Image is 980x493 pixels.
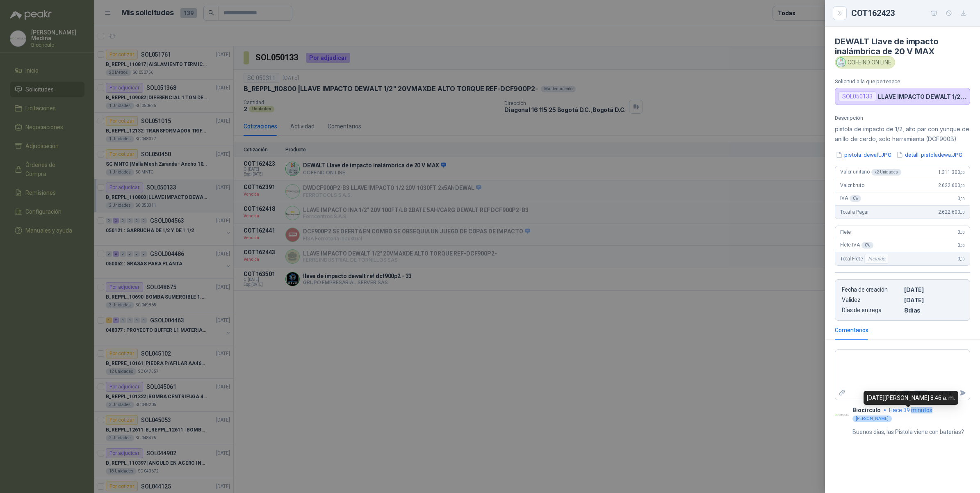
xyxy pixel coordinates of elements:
[938,209,965,215] span: 2.622.600
[840,169,901,176] span: Valor unitario
[861,242,873,249] div: 0 %
[878,93,966,100] p: LLAVE IMPACTO DEWALT 1/2" 20VMAXDE ALTO TORQUE REF-DCF900P2-
[960,183,965,188] span: ,00
[842,286,901,293] p: Fecha de creación
[840,229,851,235] span: Flete
[957,196,965,201] span: 0
[960,243,965,248] span: ,00
[849,386,957,400] p: Pulsa + para enviar
[938,183,965,188] span: 2.622.600
[852,415,892,422] div: [PERSON_NAME]
[960,230,965,235] span: ,00
[840,195,861,202] span: IVA
[957,242,965,248] span: 0
[851,7,970,20] div: COT162423
[960,170,965,175] span: ,00
[956,386,970,400] button: Enviar
[840,183,864,188] span: Valor bruto
[896,151,963,159] button: detall_pistoladewa.JPG
[960,196,965,201] span: ,00
[840,209,869,215] span: Total a Pagar
[850,195,861,202] div: 0 %
[904,286,963,293] p: [DATE]
[835,326,868,335] div: Comentarios
[840,254,891,264] span: Total Flete
[836,58,846,67] img: Company Logo
[839,91,876,101] div: SOL050133
[835,124,970,144] p: pistola de impacto de 1/2, alto par con yunque de anillo de cerdo, solo herramienta (DCF900B)
[835,37,970,56] h4: DEWALT Llave de impacto inalámbrica de 20 V MAX
[889,407,932,413] span: hace 39 minutos
[914,390,928,396] span: ENTER
[960,257,965,261] span: ,00
[904,297,963,304] p: [DATE]
[835,56,895,68] div: COFEIND ON LINE
[835,151,892,159] button: pistola_dewalt.JPG
[852,407,881,413] p: Biocirculo
[842,307,901,314] p: Días de entrega
[840,242,873,249] span: Flete IVA
[864,391,958,405] div: [DATE][PERSON_NAME] 8:46 a. m.
[835,408,849,422] img: Company Logo
[960,210,965,215] span: ,00
[957,256,965,262] span: 0
[902,390,911,396] span: Ctrl
[852,427,964,436] p: Buenos días, las Pistola viene con baterias?
[835,8,845,18] button: Close
[864,254,889,264] div: Incluido
[871,169,901,176] div: x 2 Unidades
[835,78,970,84] p: Solicitud a la que pertenece
[835,115,970,121] p: Descripción
[957,229,965,235] span: 0
[938,169,965,175] span: 1.311.300
[904,307,963,314] p: 8 dias
[842,297,901,304] p: Validez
